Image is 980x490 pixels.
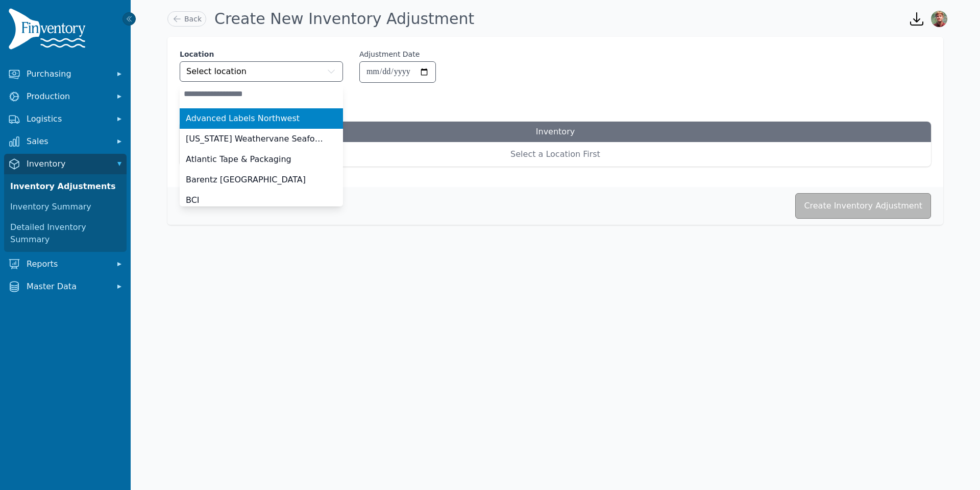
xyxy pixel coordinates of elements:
input: Select location [180,84,343,104]
span: Sales [27,135,108,148]
h3: Inventory [180,122,931,142]
span: Reports [27,258,108,270]
span: Logistics [27,113,108,125]
button: Master Data [4,276,127,297]
span: Atlantic Tape & Packaging [186,153,291,166]
button: Reports [4,254,127,274]
button: Logistics [4,109,127,129]
img: Garrett Shevach [931,11,947,27]
img: Finventory [8,8,90,54]
span: Barentz [GEOGRAPHIC_DATA] [186,174,306,186]
a: Inventory Adjustments [6,176,125,197]
span: [US_STATE] Weathervane Seafoods LLC [186,133,325,145]
button: Create Inventory Adjustment [795,193,931,219]
span: Select location [186,65,247,78]
button: Sales [4,131,127,152]
h1: Create New Inventory Adjustment [214,10,474,28]
button: Purchasing [4,64,127,84]
a: Detailed Inventory Summary [6,217,125,250]
span: Advanced Labels Northwest [186,112,300,125]
label: Adjustment Date [359,49,420,59]
button: Production [4,86,127,107]
span: Production [27,90,108,103]
label: Location [180,49,343,59]
span: Purchasing [27,68,108,80]
span: BCI [186,194,200,206]
a: Inventory Summary [6,197,125,217]
span: Inventory [27,158,108,170]
button: Inventory [4,154,127,174]
span: Master Data [27,281,108,293]
a: Back [167,11,206,27]
button: Select location [180,61,343,82]
div: Select a Location First [180,142,931,167]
